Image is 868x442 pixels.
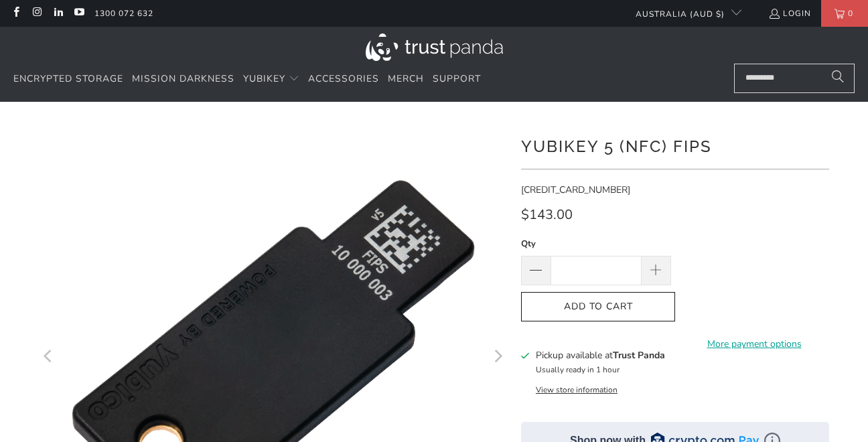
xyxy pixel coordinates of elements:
[94,6,153,21] a: 1300 072 632
[536,348,665,362] h3: Pickup available at
[433,64,481,95] a: Support
[132,72,234,85] span: Mission Darkness
[521,132,829,159] h1: YubiKey 5 (NFC) FIPS
[734,64,855,93] input: Search...
[521,236,671,251] label: Qty
[73,8,84,19] a: Trust Panda Australia on YouTube
[613,349,665,362] b: Trust Panda
[388,72,424,85] span: Merch
[679,337,829,352] a: More payment options
[243,64,299,95] summary: YubiKey
[13,72,123,85] span: Encrypted Storage
[433,72,481,85] span: Support
[536,384,618,395] button: View store information
[243,72,285,85] span: YubiKey
[132,64,234,95] a: Mission Darkness
[13,64,481,95] nav: Translation missing: en.navigation.header.main_nav
[31,8,42,19] a: Trust Panda Australia on Instagram
[521,292,675,322] button: Add to Cart
[13,64,123,95] a: Encrypted Storage
[10,8,21,19] a: Trust Panda Australia on Facebook
[308,64,379,95] a: Accessories
[308,72,379,85] span: Accessories
[521,206,573,224] span: $143.00
[388,64,424,95] a: Merch
[535,301,661,313] span: Add to Cart
[521,183,630,196] span: [CREDIT_CARD_NUMBER]
[52,8,64,19] a: Trust Panda Australia on LinkedIn
[536,364,620,375] small: Usually ready in 1 hour
[821,64,855,93] button: Search
[768,6,811,21] a: Login
[366,33,503,61] img: Trust Panda Australia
